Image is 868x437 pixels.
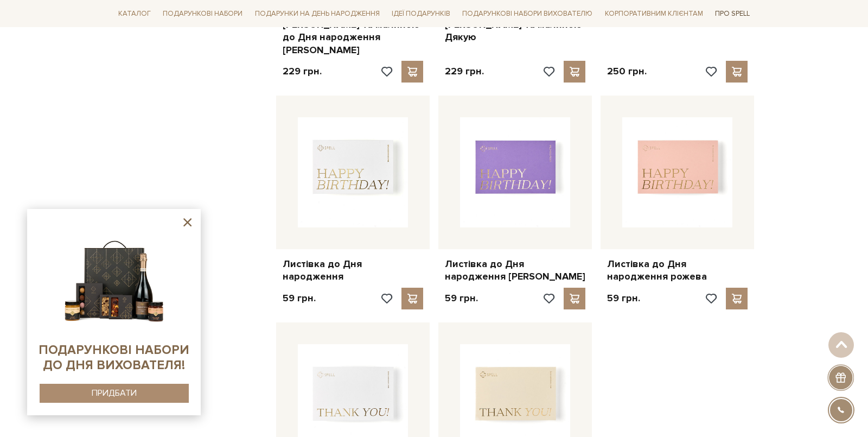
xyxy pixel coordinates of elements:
[445,258,585,283] a: Листівка до Дня народження [PERSON_NAME]
[607,292,640,305] p: 59 грн.
[298,117,408,227] img: Листівка до Дня народження
[711,5,754,22] a: Про Spell
[158,5,247,22] a: Подарункові набори
[283,258,423,283] a: Листівка до Дня народження
[251,5,384,22] a: Подарунки на День народження
[458,4,597,23] a: Подарункові набори вихователю
[607,258,748,283] a: Листівка до Дня народження рожева
[283,65,322,78] p: 229 грн.
[114,5,155,22] a: Каталог
[460,117,570,227] img: Листівка до Дня народження лавандова
[387,5,455,22] a: Ідеї подарунків
[445,65,484,78] p: 229 грн.
[445,292,478,305] p: 59 грн.
[283,292,316,305] p: 59 грн.
[607,65,647,78] p: 250 грн.
[601,4,707,23] a: Корпоративним клієнтам
[622,117,732,227] img: Листівка до Дня народження рожева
